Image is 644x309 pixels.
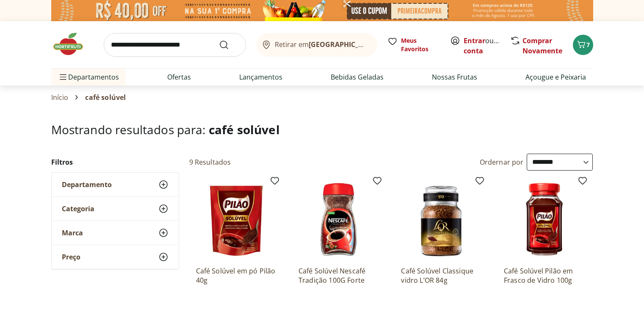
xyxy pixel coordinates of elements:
span: café solúvel [85,94,126,101]
button: Retirar em[GEOGRAPHIC_DATA]/[GEOGRAPHIC_DATA] [256,33,377,57]
button: Categoria [52,197,179,221]
button: Marca [52,221,179,245]
a: Meus Favoritos [387,36,440,53]
a: Açougue e Peixaria [525,72,586,82]
button: Menu [58,67,68,87]
button: Departamento [52,173,179,196]
button: Preço [52,245,179,269]
span: Departamentos [58,67,119,87]
span: Departamento [62,180,112,189]
h2: Filtros [51,154,179,171]
a: Café Solúvel em pó Pilão 40g [196,266,276,285]
a: Comprar Novamente [522,36,562,55]
span: ou [464,36,501,56]
span: Meus Favoritos [401,36,440,53]
a: Ofertas [167,72,191,82]
a: Início [51,94,69,101]
a: Café Solúvel Pilão em Frasco de Vidro 100g [504,266,584,285]
input: search [104,33,246,57]
img: Hortifruti [51,31,94,57]
img: Café Solúvel Nescafé Tradição 100G Forte [299,179,379,259]
span: Retirar em [275,41,368,48]
label: Ordernar por [480,157,524,167]
a: Criar conta [464,36,510,55]
span: café solúvel [209,121,280,138]
h2: 9 Resultados [189,157,231,167]
a: Café Solúvel Classique vidro L’OR 84g [401,266,481,285]
a: Entrar [464,36,485,45]
span: Categoria [62,204,94,213]
a: Bebidas Geladas [331,72,384,82]
img: Café Solúvel em pó Pilão 40g [196,179,276,259]
b: [GEOGRAPHIC_DATA]/[GEOGRAPHIC_DATA] [309,40,451,49]
button: Carrinho [573,35,593,55]
a: Nossas Frutas [432,72,477,82]
span: 7 [586,41,590,49]
a: Café Solúvel Nescafé Tradição 100G Forte [299,266,379,285]
img: Café Solúvel Classique vidro L’OR 84g [401,179,481,259]
span: Marca [62,229,83,237]
span: Preço [62,253,80,261]
a: Lançamentos [239,72,282,82]
img: Café Solúvel Pilão em Frasco de Vidro 100g [504,179,584,259]
button: Submit Search [219,40,239,50]
h1: Mostrando resultados para: [51,123,593,136]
